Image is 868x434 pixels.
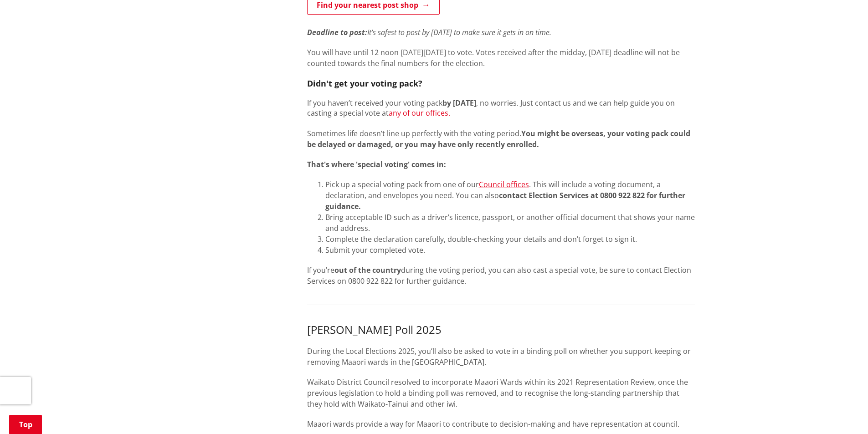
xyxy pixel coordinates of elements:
a: Council offices [479,179,529,189]
p: If you’re during the voting period, you can also cast a special vote, be sure to contact Election... [307,265,695,286]
strong: out of the country [334,265,401,275]
strong: contact Election Services at 0800 922 822 for further guidance. [325,190,685,211]
li: Submit your completed vote. [325,245,695,255]
strong: You might be overseas, your voting pack could be delayed or damaged, or you may have only recentl... [307,128,690,149]
strong: That's where 'special voting' comes in: [307,159,446,169]
li: Pick up a special voting pack from one of our . This will include a voting document, a declaratio... [325,179,695,212]
iframe: Messenger Launcher [826,396,859,429]
p: Sometimes life doesn’t line up perfectly with the voting period. [307,128,695,150]
a: Top [9,415,42,434]
strong: Didn't get your voting pack? [307,78,422,89]
p: Waikato District Council resolved to incorporate Maaori Wards within its 2021 Representation Revi... [307,377,695,409]
h3: [PERSON_NAME] Poll 2025 [307,323,695,337]
em: Deadline to post: [307,27,367,37]
p: During the Local Elections 2025, you’ll also be asked to vote in a binding poll on whether you su... [307,346,695,368]
p: If you haven’t received your voting pack , no worries. Just contact us and we can help guide you ... [307,98,695,118]
strong: by [DATE] [442,98,476,108]
em: It’s safest to post by [DATE] to make sure it gets in on time. [367,27,551,37]
li: Bring acceptable ID such as a driver’s licence, passport, or another official document that shows... [325,212,695,234]
a: any of our offices. [389,108,450,118]
p: You will have until 12 noon [DATE][DATE] to vote. Votes received after the midday, [DATE] deadlin... [307,47,695,69]
li: Complete the declaration carefully, double-checking your details and don’t forget to sign it. [325,234,695,245]
p: Maaori wards provide a way for Maaori to contribute to decision-making and have representation at... [307,419,695,429]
